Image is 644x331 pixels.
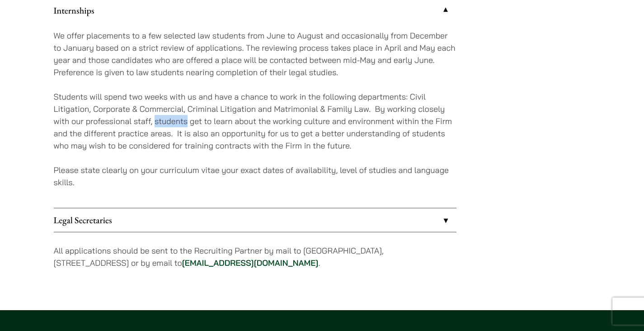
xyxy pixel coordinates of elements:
div: Internships [54,22,456,208]
p: We offer placements to a few selected law students from June to August and occasionally from Dece... [54,29,456,78]
a: Legal Secretaries [54,208,456,232]
p: Students will spend two weeks with us and have a chance to work in the following departments: Civ... [54,91,456,152]
p: Please state clearly on your curriculum vitae your exact dates of availability, level of studies ... [54,164,456,188]
p: All applications should be sent to the Recruiting Partner by mail to [GEOGRAPHIC_DATA], [STREET_A... [54,245,456,269]
a: [EMAIL_ADDRESS][DOMAIN_NAME] [182,258,319,268]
